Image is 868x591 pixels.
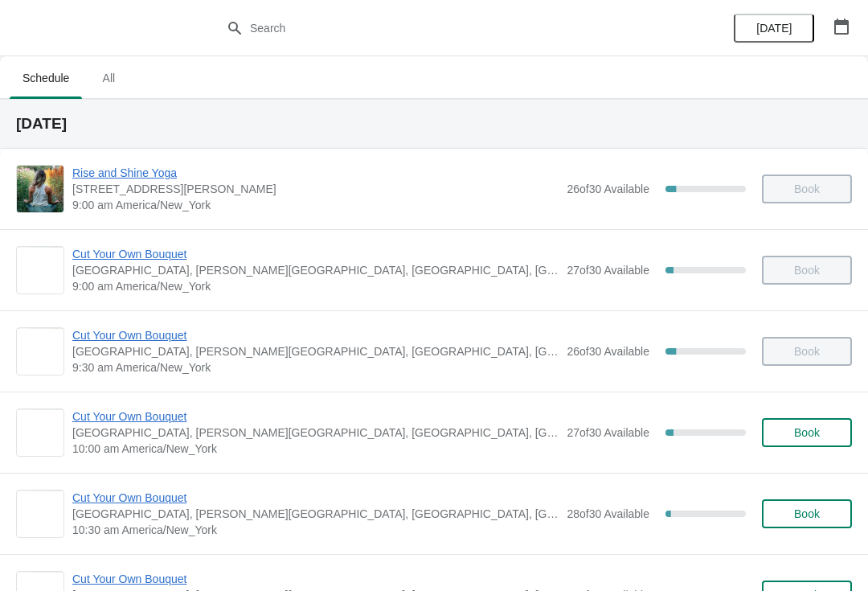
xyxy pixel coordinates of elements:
span: Cut Your Own Bouquet [72,490,559,506]
span: 9:00 am America/New_York [72,278,559,294]
span: Book [794,507,820,520]
button: [DATE] [734,14,814,43]
span: 28 of 30 Available [567,507,649,520]
input: Search [249,14,651,43]
span: Cut Your Own Bouquet [72,571,559,587]
span: Cut Your Own Bouquet [72,327,559,343]
span: [GEOGRAPHIC_DATA], [PERSON_NAME][GEOGRAPHIC_DATA], [GEOGRAPHIC_DATA], [GEOGRAPHIC_DATA] [72,262,559,278]
span: [GEOGRAPHIC_DATA], [PERSON_NAME][GEOGRAPHIC_DATA], [GEOGRAPHIC_DATA], [GEOGRAPHIC_DATA] [72,506,559,522]
h2: [DATE] [16,116,852,132]
img: Cut Your Own Bouquet | Cross Street Flower Farm, Jacobs Lane, Norwell, MA, USA | 9:30 am America/... [17,328,63,375]
img: Cut Your Own Bouquet | Cross Street Flower Farm, Jacobs Lane, Norwell, MA, USA | 9:00 am America/... [17,247,63,293]
span: 26 of 30 Available [567,183,649,195]
span: 27 of 30 Available [567,426,649,439]
span: 27 of 30 Available [567,264,649,277]
span: Rise and Shine Yoga [72,165,559,181]
span: 26 of 30 Available [567,345,649,358]
span: [STREET_ADDRESS][PERSON_NAME] [72,181,559,197]
button: Book [762,499,852,528]
span: Book [794,426,820,439]
span: Schedule [10,64,82,92]
button: Book [762,418,852,447]
span: 9:00 am America/New_York [72,197,559,213]
span: All [88,64,129,92]
img: Rise and Shine Yoga | 4 Jacobs Lane Norwell, MA 02061 | 9:00 am America/New_York [17,166,63,212]
span: Cut Your Own Bouquet [72,408,559,425]
span: [GEOGRAPHIC_DATA], [PERSON_NAME][GEOGRAPHIC_DATA], [GEOGRAPHIC_DATA], [GEOGRAPHIC_DATA] [72,343,559,359]
span: Cut Your Own Bouquet [72,246,559,262]
span: [DATE] [756,22,792,35]
img: Cut Your Own Bouquet | Cross Street Flower Farm, Jacobs Lane, Norwell, MA, USA | 10:00 am America... [17,409,63,456]
span: 10:30 am America/New_York [72,522,559,538]
img: Cut Your Own Bouquet | Cross Street Flower Farm, Jacobs Lane, Norwell, MA, USA | 10:30 am America... [17,490,63,537]
span: [GEOGRAPHIC_DATA], [PERSON_NAME][GEOGRAPHIC_DATA], [GEOGRAPHIC_DATA], [GEOGRAPHIC_DATA] [72,425,559,441]
span: 10:00 am America/New_York [72,441,559,457]
span: 9:30 am America/New_York [72,359,559,376]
